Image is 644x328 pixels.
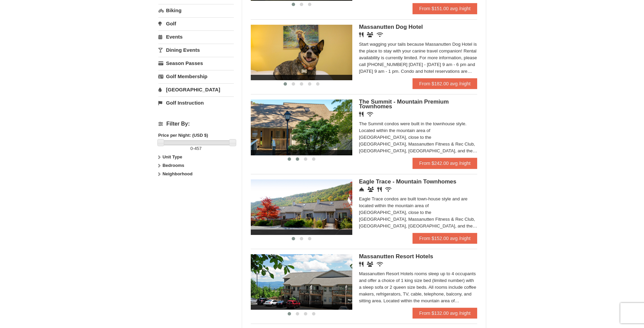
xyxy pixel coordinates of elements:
span: Eagle Trace - Mountain Townhomes [359,178,457,185]
i: Banquet Facilities [367,262,373,267]
strong: Bedrooms [162,163,184,168]
a: From $151.00 avg /night [413,3,478,14]
strong: Unit Type [162,154,182,159]
a: From $242.00 avg /night [413,158,478,169]
h4: Filter By: [158,121,234,127]
a: From $182.00 avg /night [413,78,478,89]
label: - [158,145,234,152]
a: Dining Events [158,44,234,56]
div: The Summit condos were built in the townhouse style. Located within the mountain area of [GEOGRAP... [359,121,478,154]
a: From $132.00 avg /night [413,308,478,319]
a: Events [158,30,234,43]
i: Concierge Desk [359,187,364,192]
span: 457 [194,146,202,151]
i: Wireless Internet (free) [377,262,383,267]
i: Wireless Internet (free) [377,32,383,37]
i: Restaurant [377,187,382,192]
span: Massanutten Dog Hotel [359,24,423,30]
a: Golf [158,17,234,30]
a: Golf Membership [158,70,234,83]
div: Massanutten Resort Hotels rooms sleep up to 4 occupants and offer a choice of 1 king size bed (li... [359,270,478,304]
i: Restaurant [359,262,363,267]
a: Season Passes [158,57,234,69]
a: From $152.00 avg /night [413,233,478,244]
span: The Summit - Mountain Premium Townhomes [359,99,449,110]
a: Biking [158,4,234,17]
a: [GEOGRAPHIC_DATA] [158,83,234,96]
i: Restaurant [359,32,363,37]
div: Eagle Trace condos are built town-house style and are located within the mountain area of [GEOGRA... [359,196,478,229]
i: Wireless Internet (free) [367,112,373,117]
div: Start wagging your tails because Massanutten Dog Hotel is the place to stay with your canine trav... [359,41,478,75]
a: Golf Instruction [158,96,234,109]
strong: Neighborhood [162,171,193,176]
i: Wireless Internet (free) [385,187,392,192]
span: 0 [191,146,193,151]
i: Restaurant [359,112,363,117]
strong: Price per Night: (USD $) [158,133,208,138]
i: Conference Facilities [368,187,374,192]
i: Banquet Facilities [367,32,373,37]
span: Massanutten Resort Hotels [359,253,433,260]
